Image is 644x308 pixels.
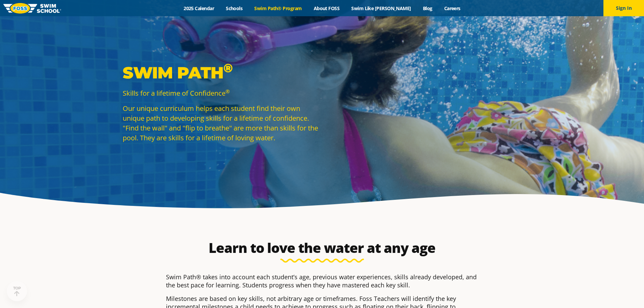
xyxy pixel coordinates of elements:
[13,286,21,297] div: TOP
[123,63,319,83] p: Swim Path
[178,5,220,11] a: 2025 Calendar
[223,61,233,75] sup: ®
[438,5,466,11] a: Careers
[123,103,319,143] p: Our unique curriculum helps each student find their own unique path to developing skills for a li...
[220,5,248,11] a: Schools
[345,5,417,11] a: Swim Like [PERSON_NAME]
[3,3,61,14] img: FOSS Swim School Logo
[163,240,482,256] h2: Learn to love the water at any age
[417,5,438,11] a: Blog
[308,5,345,11] a: About FOSS
[225,88,230,95] sup: ®
[248,5,308,11] a: Swim Path® Program
[123,88,319,98] p: Skills for a lifetime of Confidence
[166,273,478,289] p: Swim Path® takes into account each student’s age, previous water experiences, skills already deve...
